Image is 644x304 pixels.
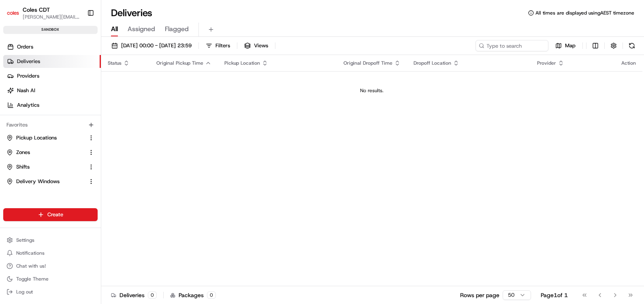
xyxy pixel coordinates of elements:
[3,286,98,298] button: Log out
[535,10,634,16] span: All times are displayed using AEST timezone
[17,87,35,94] span: Nash AI
[621,60,636,66] div: Action
[460,291,499,299] p: Rows per page
[121,42,192,49] span: [DATE] 00:00 - [DATE] 23:59
[128,24,155,34] span: Assigned
[17,72,39,80] span: Providers
[3,70,101,82] a: Providers
[241,40,272,51] button: Views
[111,24,118,34] span: All
[6,149,85,156] a: Zones
[3,84,101,97] a: Nash AI
[16,263,46,269] span: Chat with us!
[111,291,157,299] div: Deliveries
[626,40,638,51] button: Refresh
[6,178,85,185] a: Delivery Windows
[343,60,392,66] span: Original Dropoff Time
[3,247,98,259] button: Notifications
[16,276,49,282] span: Toggle Theme
[224,60,260,66] span: Pickup Location
[111,6,152,19] h1: Deliveries
[3,160,98,173] button: Shifts
[17,58,40,65] span: Deliveries
[23,6,50,14] button: Coles CDT
[6,6,19,19] img: Coles CDT
[108,40,195,51] button: [DATE] 00:00 - [DATE] 23:59
[3,3,84,23] button: Coles CDTColes CDT[PERSON_NAME][EMAIL_ADDRESS][PERSON_NAME][PERSON_NAME][DOMAIN_NAME]
[3,273,98,285] button: Toggle Theme
[16,237,34,243] span: Settings
[3,208,98,221] button: Create
[3,118,98,131] div: Favorites
[3,99,101,112] a: Analytics
[207,291,216,299] div: 0
[3,40,101,53] a: Orders
[16,163,30,171] span: Shifts
[6,134,85,141] a: Pickup Locations
[537,60,556,66] span: Provider
[215,42,230,49] span: Filters
[16,289,33,295] span: Log out
[565,42,576,49] span: Map
[3,131,98,144] button: Pickup Locations
[541,291,568,299] div: Page 1 of 1
[3,26,98,34] div: sandbox
[16,250,45,256] span: Notifications
[202,40,234,51] button: Filters
[552,40,579,51] button: Map
[16,134,57,141] span: Pickup Locations
[104,87,639,94] div: No results.
[3,146,98,159] button: Zones
[23,14,81,20] button: [PERSON_NAME][EMAIL_ADDRESS][PERSON_NAME][PERSON_NAME][DOMAIN_NAME]
[47,211,63,218] span: Create
[3,234,98,246] button: Settings
[476,40,548,51] input: Type to search
[156,60,203,66] span: Original Pickup Time
[3,260,98,272] button: Chat with us!
[165,24,189,34] span: Flagged
[3,175,98,188] button: Delivery Windows
[17,101,39,109] span: Analytics
[3,55,101,68] a: Deliveries
[16,149,30,156] span: Zones
[254,42,268,49] span: Views
[16,178,60,185] span: Delivery Windows
[6,163,85,171] a: Shifts
[108,60,122,66] span: Status
[414,60,451,66] span: Dropoff Location
[148,291,157,299] div: 0
[17,43,33,51] span: Orders
[170,291,216,299] div: Packages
